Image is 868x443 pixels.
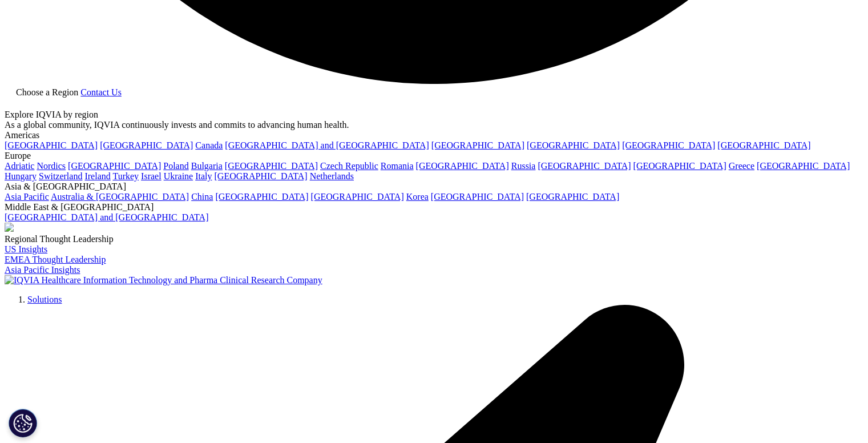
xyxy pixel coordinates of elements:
[9,409,37,437] button: Cookies Settings
[5,151,863,161] div: Europe
[5,140,98,150] a: [GEOGRAPHIC_DATA]
[27,295,62,304] a: Solutions
[5,275,322,285] img: IQVIA Healthcare Information Technology and Pharma Clinical Research Company
[320,161,378,171] a: Czech Republic
[415,161,508,171] a: [GEOGRAPHIC_DATA]
[37,161,66,171] a: Nordics
[729,161,754,171] a: Greece
[5,234,863,244] div: Regional Thought Leadership
[39,171,82,181] a: Switzerland
[68,161,161,171] a: [GEOGRAPHIC_DATA]
[84,171,110,181] a: Ireland
[195,171,212,181] a: Italy
[633,161,726,171] a: [GEOGRAPHIC_DATA]
[431,192,524,202] a: [GEOGRAPHIC_DATA]
[225,140,429,150] a: [GEOGRAPHIC_DATA] and [GEOGRAPHIC_DATA]
[406,192,429,202] a: Korea
[164,171,193,181] a: Ukraine
[5,192,49,202] a: Asia Pacific
[5,202,863,212] div: Middle East & [GEOGRAPHIC_DATA]
[225,161,318,171] a: [GEOGRAPHIC_DATA]
[5,110,863,120] div: Explore IQVIA by region
[527,140,620,150] a: [GEOGRAPHIC_DATA]
[80,87,122,97] a: Contact Us
[51,192,189,202] a: Australia & [GEOGRAPHIC_DATA]
[191,161,223,171] a: Bulgaria
[215,192,308,202] a: [GEOGRAPHIC_DATA]
[5,255,106,264] a: EMEA Thought Leadership
[622,140,715,150] a: [GEOGRAPHIC_DATA]
[5,182,863,192] div: Asia & [GEOGRAPHIC_DATA]
[381,161,414,171] a: Romania
[5,120,863,130] div: As a global community, IQVIA continuously invests and commits to advancing human health.
[538,161,631,171] a: [GEOGRAPHIC_DATA]
[311,192,404,202] a: [GEOGRAPHIC_DATA]
[5,130,863,140] div: Americas
[5,244,47,254] a: US Insights
[16,87,78,97] span: Choose a Region
[214,171,307,181] a: [GEOGRAPHIC_DATA]
[511,161,536,171] a: Russia
[5,212,208,222] a: [GEOGRAPHIC_DATA] and [GEOGRAPHIC_DATA]
[526,192,619,202] a: [GEOGRAPHIC_DATA]
[5,171,37,181] a: Hungary
[112,171,139,181] a: Turkey
[191,192,213,202] a: China
[100,140,193,150] a: [GEOGRAPHIC_DATA]
[431,140,524,150] a: [GEOGRAPHIC_DATA]
[5,265,80,275] a: Asia Pacific Insights
[195,140,223,150] a: Canada
[717,140,810,150] a: [GEOGRAPHIC_DATA]
[5,161,34,171] a: Adriatic
[310,171,354,181] a: Netherlands
[5,223,14,232] img: 2093_analyzing-data-using-big-screen-display-and-laptop.png
[757,161,850,171] a: [GEOGRAPHIC_DATA]
[141,171,162,181] a: Israel
[163,161,188,171] a: Poland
